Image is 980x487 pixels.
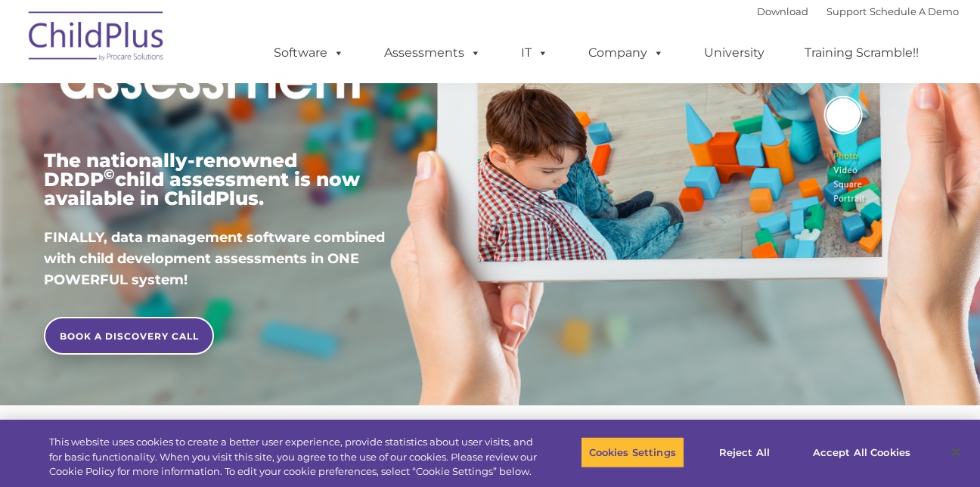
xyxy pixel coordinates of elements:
button: Accept All Cookies [805,436,919,468]
sup: © [104,166,115,183]
div: This website uses cookies to create a better user experience, provide statistics about user visit... [49,435,539,479]
a: Assessments [369,38,496,68]
button: Reject All [697,436,792,468]
a: IT [506,38,563,68]
a: Support [826,5,867,17]
a: Schedule A Demo [870,5,959,17]
span: FINALLY, data management software combined with child development assessments in ONE POWERFUL sys... [44,229,385,288]
img: ChildPlus by Procare Solutions [21,1,172,76]
span: The nationally-renowned DRDP child assessment is now available in ChildPlus. [44,149,360,209]
a: Software [259,38,359,68]
a: BOOK A DISCOVERY CALL [44,317,214,355]
a: Training Scramble!! [789,38,934,68]
a: University [689,38,780,68]
button: Cookies Settings [581,436,684,468]
a: Company [573,38,679,68]
a: Download [757,5,808,17]
button: Close [939,436,972,469]
font: | [757,5,959,17]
